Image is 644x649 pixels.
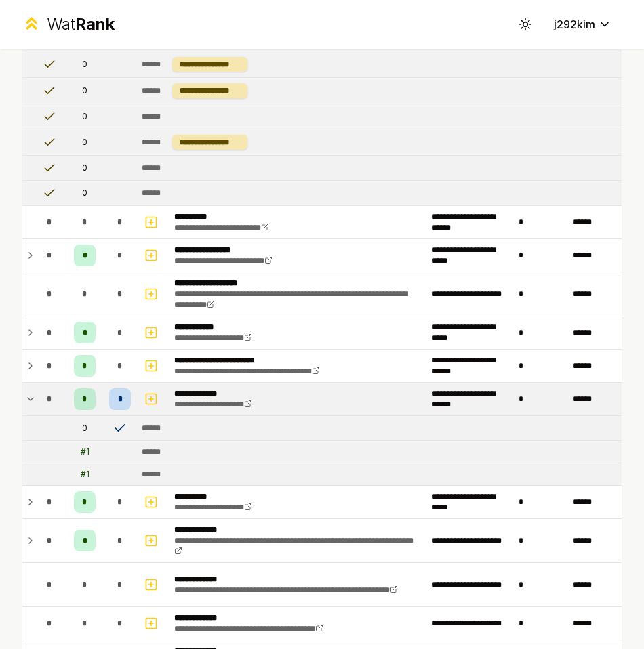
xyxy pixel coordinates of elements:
[66,416,104,440] td: 0
[81,446,89,457] div: # 1
[66,104,104,129] td: 0
[554,16,595,33] span: j292kim
[75,14,115,34] span: Rank
[66,129,104,155] td: 0
[66,181,104,205] td: 0
[543,12,622,37] button: j292kim
[66,51,104,77] td: 0
[81,469,89,480] div: # 1
[47,14,115,35] div: Wat
[22,14,115,35] a: WatRank
[66,156,104,180] td: 0
[66,78,104,104] td: 0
